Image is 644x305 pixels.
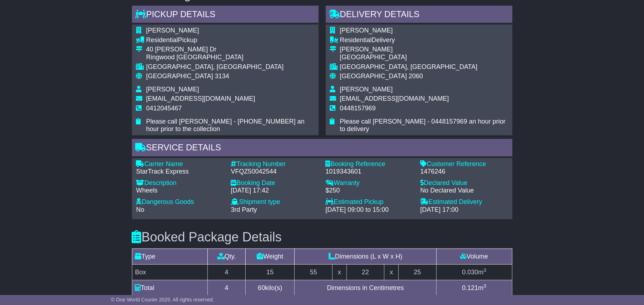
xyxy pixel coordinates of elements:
div: StarTrack Express [136,168,224,176]
td: x [384,264,398,280]
div: Customer Reference [421,160,508,168]
sup: 3 [483,283,486,289]
div: Pickup Details [132,6,319,25]
td: kilo(s) [246,280,295,296]
td: Total [132,280,208,296]
td: Box [132,264,208,280]
span: 0.121 [462,284,478,291]
sup: 3 [483,267,486,273]
td: m [436,264,512,280]
div: VFQZ50042544 [231,168,319,176]
td: 4 [208,280,246,296]
span: [EMAIL_ADDRESS][DOMAIN_NAME] [340,95,449,102]
div: Booking Date [231,179,319,187]
td: 25 [398,264,436,280]
span: [GEOGRAPHIC_DATA] [146,72,213,80]
h3: Booked Package Details [132,230,512,244]
td: 55 [295,264,333,280]
div: [DATE] 17:00 [421,206,508,214]
span: 2060 [409,72,423,80]
div: No Declared Value [421,187,508,195]
span: Residential [340,36,372,44]
div: [GEOGRAPHIC_DATA], [GEOGRAPHIC_DATA] [340,63,508,71]
div: Description [136,179,224,187]
span: [EMAIL_ADDRESS][DOMAIN_NAME] [146,95,255,102]
td: Dimensions (L x W x H) [295,249,436,264]
span: Please call [PERSON_NAME] - [PHONE_NUMBER] an hour prior to the collection [146,118,305,133]
span: 0448157969 [340,105,376,112]
td: Type [132,249,208,264]
div: 1476246 [421,168,508,176]
div: [DATE] 17:42 [231,187,319,195]
span: Residential [146,36,178,44]
div: [GEOGRAPHIC_DATA] [340,54,508,61]
div: Booking Reference [326,160,413,168]
div: 1019343601 [326,168,413,176]
div: Delivery Details [326,6,512,25]
div: Ringwood [GEOGRAPHIC_DATA] [146,54,314,61]
span: 0.030 [462,269,478,276]
div: Shipment type [231,198,319,206]
div: Tracking Number [231,160,319,168]
td: 15 [246,264,295,280]
div: Dangerous Goods [136,198,224,206]
div: [PERSON_NAME] [340,46,508,54]
span: [PERSON_NAME] [146,86,199,93]
div: Estimated Delivery [421,198,508,206]
div: Declared Value [421,179,508,187]
span: No [136,206,144,213]
td: x [333,264,346,280]
span: [PERSON_NAME] [340,86,393,93]
div: Wheels [136,187,224,195]
div: 40 [PERSON_NAME] Dr [146,46,314,54]
div: Delivery [340,36,508,44]
div: [GEOGRAPHIC_DATA], [GEOGRAPHIC_DATA] [146,63,314,71]
td: Dimensions in Centimetres [295,280,436,296]
td: Weight [246,249,295,264]
span: [PERSON_NAME] [146,27,199,34]
span: [PERSON_NAME] [340,27,393,34]
span: 3134 [215,72,229,80]
span: Please call [PERSON_NAME] - 0448157969 an hour prior to delivery [340,118,506,133]
span: 3rd Party [231,206,257,213]
div: Carrier Name [136,160,224,168]
td: 22 [346,264,384,280]
div: Service Details [132,139,512,158]
div: [DATE] 09:00 to 15:00 [326,206,413,214]
div: Pickup [146,36,314,44]
span: 0412045467 [146,105,182,112]
td: m [436,280,512,296]
td: Qty. [208,249,246,264]
span: [GEOGRAPHIC_DATA] [340,72,407,80]
span: © One World Courier 2025. All rights reserved. [111,297,214,302]
span: 60 [258,284,265,291]
div: Warranty [326,179,413,187]
td: 4 [208,264,246,280]
div: $250 [326,187,413,195]
td: Volume [436,249,512,264]
div: Estimated Pickup [326,198,413,206]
